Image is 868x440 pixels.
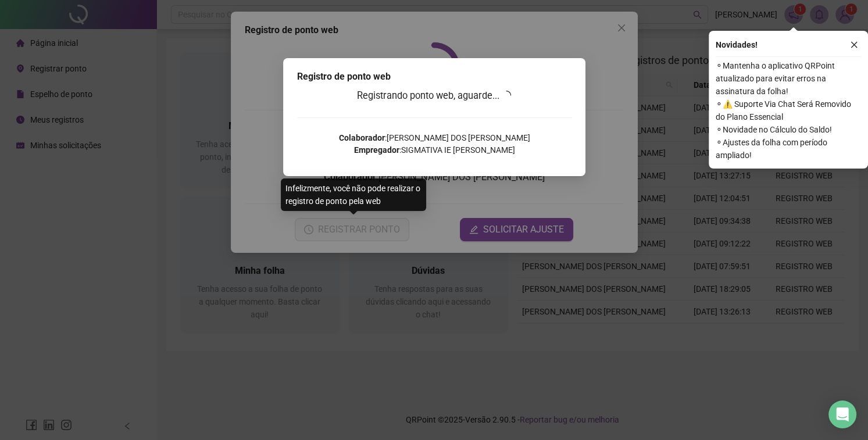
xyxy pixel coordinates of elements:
[502,91,511,100] span: loading
[716,98,861,123] span: ⚬ ⚠️ Suporte Via Chat Será Removido do Plano Essencial
[828,400,856,428] div: Open Intercom Messenger
[353,145,399,155] strong: Empregador
[297,70,571,84] div: Registro de ponto web
[338,133,384,142] strong: Colaborador
[297,132,571,156] p: : [PERSON_NAME] DOS [PERSON_NAME] : SIGMATIVA IE [PERSON_NAME]
[716,59,861,98] span: ⚬ Mantenha o aplicativo QRPoint atualizado para evitar erros na assinatura da folha!
[716,123,861,136] span: ⚬ Novidade no Cálculo do Saldo!
[297,88,571,103] h3: Registrando ponto web, aguarde...
[716,136,861,162] span: ⚬ Ajustes da folha com período ampliado!
[850,41,858,49] span: close
[281,178,426,211] div: Infelizmente, você não pode realizar o registro de ponto pela web
[716,38,758,51] span: Novidades !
